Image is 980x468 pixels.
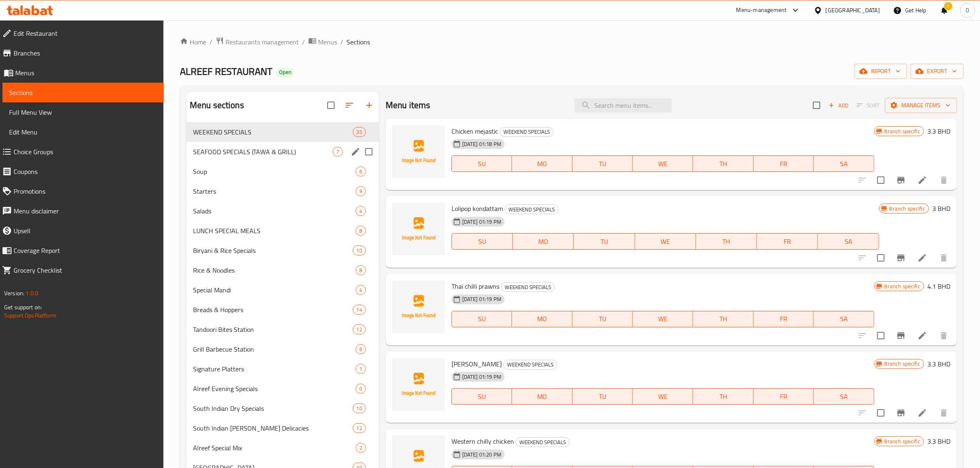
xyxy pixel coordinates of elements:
[353,305,366,315] div: items
[14,206,157,216] span: Menu disclaimer
[854,64,907,79] button: import
[356,227,365,235] span: 8
[333,147,343,157] div: items
[633,155,693,172] button: WE
[636,158,690,170] span: WE
[757,391,811,403] span: FR
[452,311,512,327] button: SU
[356,364,366,374] div: items
[193,364,356,374] div: Signature Platters
[757,158,811,170] span: FR
[186,221,379,241] div: LUNCH SPECIAL MEALS8
[14,246,157,255] span: Coverage Report
[356,384,366,394] div: items
[512,388,573,405] button: MO
[501,282,555,292] div: WEEKEND SPECIALS
[636,391,690,403] span: WE
[356,365,365,373] span: 1
[736,5,787,15] div: Menu-management
[927,280,950,292] h6: 4.1 BHD
[190,99,244,111] h2: Menu sections
[814,155,874,172] button: SA
[881,360,924,368] span: Branch specific
[872,249,889,266] span: Select to update
[14,28,157,38] span: Edit Restaurant
[455,236,510,248] span: SU
[455,158,509,170] span: SU
[353,306,365,314] span: 14
[193,285,356,295] span: Special Mandi
[193,127,353,137] span: WEEKEND SPECIALS
[356,443,366,453] div: items
[516,236,570,248] span: MO
[193,403,353,413] span: South Indian Dry Specials
[9,107,157,117] span: Full Menu View
[573,311,633,327] button: TU
[193,443,356,453] span: Alreef Special Mix
[186,122,379,142] div: WEEKEND SPECIALS35
[455,313,509,325] span: SU
[516,437,570,447] div: WEEKEND SPECIALS
[193,246,353,255] span: Biryani & Rice Specials
[576,391,630,403] span: TU
[322,97,340,114] span: Select all sections
[333,148,342,156] span: 7
[505,204,559,214] div: WEEKEND SPECIALS
[827,101,850,110] span: Add
[276,69,295,76] span: Open
[353,326,365,334] span: 12
[927,358,950,370] h6: 3.3 BHD
[573,388,633,405] button: TU
[356,226,366,236] div: items
[459,140,505,148] span: [DATE] 01:18 PM
[760,236,815,248] span: FR
[576,158,630,170] span: TU
[817,158,871,170] span: SA
[186,398,379,418] div: South Indian Dry Specials10
[193,344,356,354] div: Grill Barbecue Station
[193,226,356,236] div: LUNCH SPECIAL MEALS
[891,170,911,190] button: Branch-specific-item
[193,423,353,433] span: South Indian [PERSON_NAME] Delicacies
[356,385,365,393] span: 0
[186,260,379,280] div: Rice & Noodles8
[193,147,333,157] span: SEAFOOD SPECIALS (TAWA & GRILL)
[356,207,365,215] span: 4
[452,388,512,405] button: SU
[302,37,305,47] li: /
[927,436,950,447] h6: 3.3 BHD
[861,66,901,76] span: import
[9,127,157,137] span: Edit Menu
[356,188,365,195] span: 9
[636,313,690,325] span: WE
[917,331,927,341] a: Edit menu item
[891,248,911,268] button: Branch-specific-item
[515,313,569,325] span: MO
[318,37,337,47] span: Menus
[392,358,445,411] img: Mutton muntaz
[216,37,299,47] a: Restaurants management
[186,142,379,162] div: SEAFOOD SPECIALS (TAWA & GRILL)7edit
[193,265,356,275] span: Rice & Noodles
[934,248,954,268] button: delete
[452,202,503,215] span: Lolipop kondattam
[193,384,356,394] span: Alreef Evening Specials
[386,99,431,111] h2: Menu items
[512,311,573,327] button: MO
[210,37,212,47] li: /
[14,48,157,58] span: Branches
[193,305,353,315] span: Breads & Hoppers
[186,418,379,438] div: South Indian [PERSON_NAME] Delicacies12
[452,155,512,172] button: SU
[696,158,750,170] span: TH
[340,95,359,115] span: Sort sections
[186,438,379,458] div: Alreef Special Mix2
[513,233,574,250] button: MO
[576,313,630,325] span: TU
[356,286,365,294] span: 4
